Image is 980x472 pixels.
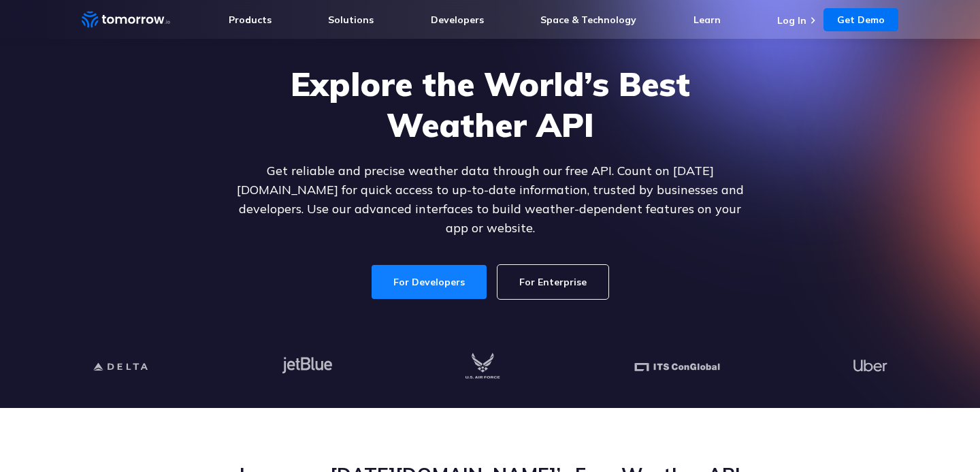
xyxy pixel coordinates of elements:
[229,14,272,26] a: Products
[227,161,753,238] p: Get reliable and precise weather data through our free API. Count on [DATE][DOMAIN_NAME] for quic...
[328,14,374,26] a: Solutions
[777,14,806,27] a: Log In
[823,8,898,31] a: Get Demo
[372,265,487,299] a: For Developers
[497,265,608,299] a: For Enterprise
[82,10,170,30] a: Home link
[431,14,484,26] a: Developers
[693,14,721,26] a: Learn
[540,14,636,26] a: Space & Technology
[227,63,753,145] h1: Explore the World’s Best Weather API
